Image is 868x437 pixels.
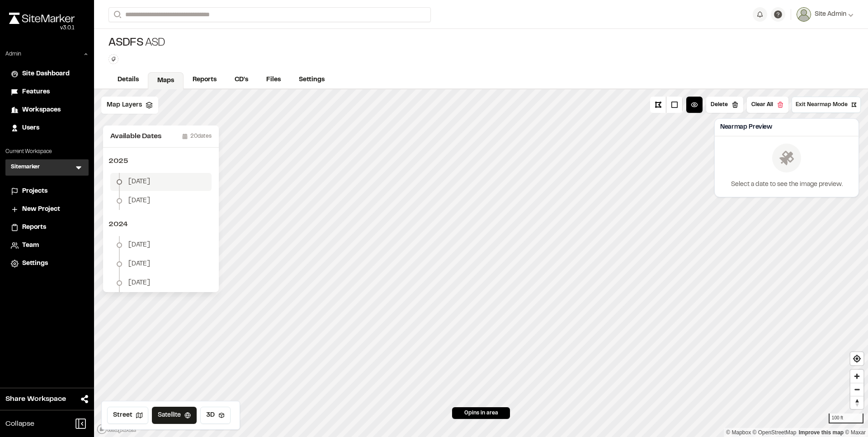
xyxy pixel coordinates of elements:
[22,69,70,79] span: Site Dashboard
[11,163,40,172] h3: Sitemarker
[110,192,212,210] li: Select date January 18, 2025
[5,418,34,429] span: Collapse
[22,223,46,232] span: Reports
[110,274,212,292] li: Select date January 10, 2024
[815,9,846,19] span: Site Admin
[11,223,83,232] a: Reports
[128,196,150,206] span: [DATE]
[152,407,197,424] button: Satellite
[731,180,843,190] p: Select a date to see the image preview.
[128,177,150,187] span: [DATE]
[845,429,866,436] a: Maxar
[182,132,212,140] div: 20 dates
[22,241,39,251] span: Team
[720,122,772,132] h3: Nearmap Preview
[11,205,83,214] a: New Project
[850,396,863,409] button: Reset bearing to north
[22,105,61,115] span: Workspaces
[11,259,83,269] a: Settings
[103,153,219,169] h3: 2025
[148,72,184,89] a: Maps
[753,429,797,436] a: OpenStreetMap
[108,36,165,51] div: asd
[5,148,89,156] p: Current Workspace
[726,429,751,436] a: Mapbox
[200,407,231,424] button: 3D
[108,54,118,64] button: Edit Tags
[464,409,498,417] span: 0 pins in area
[128,278,150,288] span: [DATE]
[226,71,257,88] a: CD's
[850,352,863,365] button: Find my location
[747,97,788,113] button: Clear All
[128,259,150,269] span: [DATE]
[22,87,50,97] span: Features
[128,240,150,250] span: [DATE]
[110,255,212,273] li: Select date May 14, 2024
[11,105,83,115] a: Workspaces
[797,7,854,22] button: Site Admin
[11,241,83,251] a: Team
[290,71,334,88] a: Settings
[257,71,290,88] a: Files
[94,89,868,437] canvas: Map
[850,383,863,396] button: Zoom out
[107,100,142,110] span: Map Layers
[792,97,861,113] button: Exit Nearmap Mode
[11,69,83,79] a: Site Dashboard
[706,97,743,113] button: Delete
[103,216,219,232] h3: 2024
[796,101,848,109] span: Exit Nearmap Mode
[110,173,212,191] li: Select date May 31, 2025
[799,429,844,436] a: Map feedback
[22,123,39,133] span: Users
[22,186,47,196] span: Projects
[108,7,125,22] button: Search
[850,396,863,409] span: Reset bearing to north
[22,205,60,214] span: New Project
[797,7,811,22] img: User
[829,414,863,423] div: 100 ft
[850,370,863,383] button: Zoom in
[11,123,83,133] a: Users
[110,131,161,142] h2: Available Dates
[184,71,226,88] a: Reports
[110,236,212,254] li: Select date September 20, 2024
[9,24,75,32] div: Oh geez...please don't...
[11,87,83,97] a: Features
[108,71,148,88] a: Details
[5,50,21,58] p: Admin
[11,186,83,196] a: Projects
[22,259,48,269] span: Settings
[107,407,148,424] button: Street
[5,394,66,404] span: Share Workspace
[97,424,137,434] a: Mapbox logo
[9,13,75,24] img: rebrand.png
[108,36,143,51] span: asdfs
